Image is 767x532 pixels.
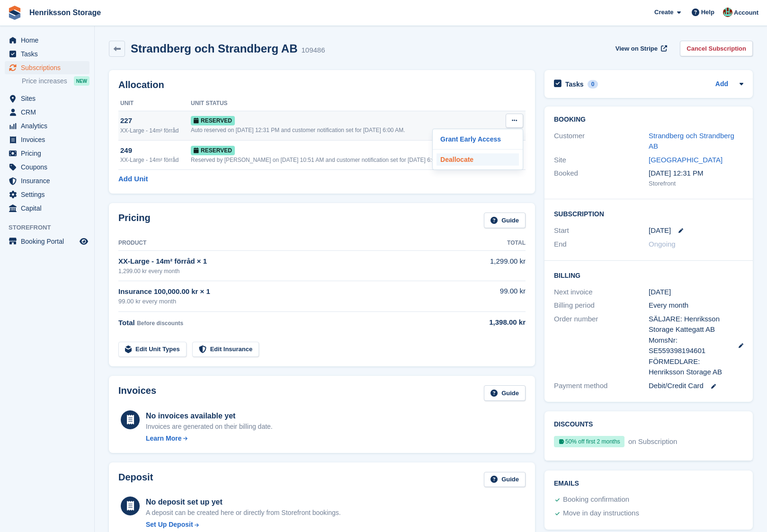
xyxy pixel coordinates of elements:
div: Site [554,155,649,166]
div: Reserved by [PERSON_NAME] on [DATE] 10:51 AM and customer notification set for [DATE] 6:00 AM. [191,156,502,164]
h2: Billing [554,270,743,280]
span: Price increases [22,77,67,86]
span: Reserved [191,146,235,155]
div: Storefront [649,179,743,188]
th: Unit Status [191,96,502,111]
div: XX-Large - 14m² förråd × 1 [118,256,442,267]
a: menu [5,147,89,160]
a: Preview store [78,236,89,247]
div: Start [554,225,649,236]
div: [DATE] [649,287,743,298]
span: on Subscription [626,437,677,445]
a: menu [5,106,89,119]
a: menu [5,133,89,146]
div: Invoices are generated on their billing date. [146,422,273,432]
span: Coupons [21,160,78,174]
a: menu [5,34,89,47]
a: menu [5,235,89,248]
span: Before discounts [137,320,183,327]
div: 1,398.00 kr [442,317,526,328]
span: Tasks [21,47,78,61]
a: Strandberg och Strandberg AB [649,132,734,151]
div: 249 [120,145,191,156]
span: SÄLJARE: Henriksson Storage Kattegatt AB MomsNr: SE559398194601 FÖRMEDLARE: Henriksson Storage AB [649,314,729,378]
div: Order number [554,314,649,378]
span: Settings [21,188,78,201]
span: Total [118,319,135,327]
div: 99.00 kr every month [118,297,442,306]
a: Guide [484,472,526,488]
a: [GEOGRAPHIC_DATA] [649,156,722,164]
span: Reserved [191,116,235,125]
a: Edit Insurance [192,342,259,357]
a: menu [5,92,89,105]
h2: Discounts [554,421,743,428]
a: Grant Early Access [437,133,519,145]
span: Subscriptions [21,61,78,74]
a: Set Up Deposit [146,520,341,530]
a: Learn More [146,434,273,443]
h2: Invoices [118,385,156,401]
img: stora-icon-8386f47178a22dfd0bd8f6a31ec36ba5ce8667c1dd55bd0f319d3a0aa187defe.svg [8,6,22,20]
a: Add Unit [118,174,148,185]
span: Home [21,34,78,47]
th: Total [442,236,526,251]
div: 0 [588,80,598,89]
div: Next invoice [554,287,649,298]
a: menu [5,174,89,187]
td: 1,299.00 kr [442,251,526,281]
h2: Emails [554,480,743,488]
div: 109486 [301,45,325,56]
a: Guide [484,385,526,401]
th: Unit [118,96,191,111]
a: menu [5,202,89,215]
div: Debit/Credit Card [649,381,743,391]
div: Customer [554,131,649,152]
span: Help [701,8,714,17]
a: Price increases NEW [22,76,89,86]
div: NEW [74,76,89,86]
div: Booked [554,168,649,188]
div: Every month [649,300,743,311]
div: 227 [120,115,191,126]
div: No invoices available yet [146,410,273,422]
span: Ongoing [649,240,676,248]
a: menu [5,188,89,201]
span: Analytics [21,119,78,133]
div: 1,299.00 kr every month [118,267,442,275]
h2: Tasks [565,80,584,89]
span: Invoices [21,133,78,146]
a: menu [5,47,89,61]
span: Insurance [21,174,78,187]
a: View on Stripe [612,41,669,56]
span: Capital [21,202,78,215]
a: Cancel Subscription [680,41,753,56]
span: View on Stripe [615,44,658,53]
div: Learn More [146,434,181,443]
a: Edit Unit Types [118,342,187,357]
a: menu [5,160,89,174]
time: 2025-10-27 00:00:00 UTC [649,225,671,236]
td: 99.00 kr [442,281,526,311]
span: Storefront [9,223,94,232]
span: Create [654,8,673,17]
span: Account [734,8,758,18]
div: No deposit set up yet [146,497,341,508]
div: 50% off first 2 months [554,436,624,447]
div: Auto reserved on [DATE] 12:31 PM and customer notification set for [DATE] 6:00 AM. [191,126,502,134]
a: menu [5,61,89,74]
span: Booking Portal [21,235,78,248]
div: Payment method [554,381,649,391]
div: XX-Large - 14m² förråd [120,126,191,135]
div: Insurance 100,000.00 kr × 1 [118,286,442,297]
div: [DATE] 12:31 PM [649,168,743,179]
div: Set Up Deposit [146,520,193,530]
div: Move in day instructions [563,508,639,519]
a: menu [5,119,89,133]
span: Sites [21,92,78,105]
a: Deallocate [437,153,519,166]
h2: Subscription [554,209,743,218]
span: CRM [21,106,78,119]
